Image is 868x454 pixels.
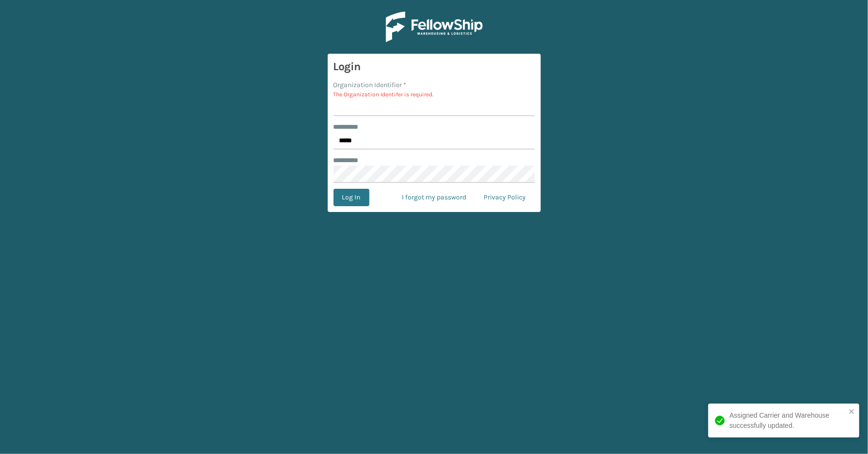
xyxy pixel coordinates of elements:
[394,189,475,206] a: I forgot my password
[334,80,407,90] label: Organization Identifier
[475,189,535,206] a: Privacy Policy
[386,12,483,42] img: Logo
[334,90,535,99] p: The Organization Identifer is required.
[334,60,535,74] h3: Login
[334,189,369,206] button: Log In
[730,410,846,431] div: Assigned Carrier and Warehouse successfully updated.
[849,408,855,417] button: close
